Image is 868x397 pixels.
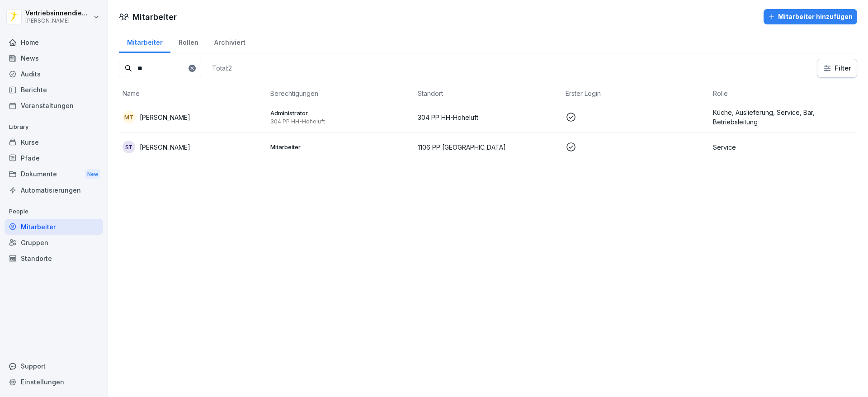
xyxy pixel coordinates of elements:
[5,166,103,183] a: DokumenteNew
[267,85,415,102] th: Berechtigungen
[119,30,170,53] a: Mitarbeiter
[206,30,253,53] a: Archiviert
[5,250,103,266] a: Standorte
[5,34,103,50] a: Home
[562,85,710,102] th: Erster Login
[170,30,206,53] a: Rollen
[25,9,91,17] p: Vertriebsinnendienst
[25,18,91,24] p: [PERSON_NAME]
[5,358,103,374] div: Support
[270,109,411,117] p: Administrator
[817,59,857,77] button: Filter
[768,12,853,22] div: Mitarbeiter hinzufügen
[270,118,411,125] p: 304 PP HH-Hoheluft
[119,85,267,102] th: Name
[5,50,103,66] a: News
[5,166,103,183] div: Dokumente
[709,85,857,102] th: Rolle
[5,120,103,134] p: Library
[5,150,103,166] a: Pfade
[5,98,103,113] a: Veranstaltungen
[5,204,103,219] p: People
[270,143,411,151] p: Mitarbeiter
[418,113,558,122] p: 304 PP HH-Hoheluft
[713,108,854,127] p: Küche, Auslieferung, Service, Bar, Betriebsleitung
[418,142,558,152] p: 1106 PP [GEOGRAPHIC_DATA]
[123,141,135,153] div: ST
[5,374,103,390] a: Einstellungen
[85,169,100,180] div: New
[212,64,232,72] p: Total: 2
[823,64,851,73] div: Filter
[414,85,562,102] th: Standort
[140,113,190,122] p: [PERSON_NAME]
[5,182,103,198] a: Automatisierungen
[5,66,103,82] a: Audits
[5,219,103,235] a: Mitarbeiter
[132,11,177,23] h1: Mitarbeiter
[764,9,857,24] button: Mitarbeiter hinzufügen
[140,142,190,152] p: [PERSON_NAME]
[5,82,103,98] a: Berichte
[123,111,135,123] div: MT
[5,235,103,250] a: Gruppen
[713,142,854,152] p: Service
[5,134,103,150] a: Kurse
